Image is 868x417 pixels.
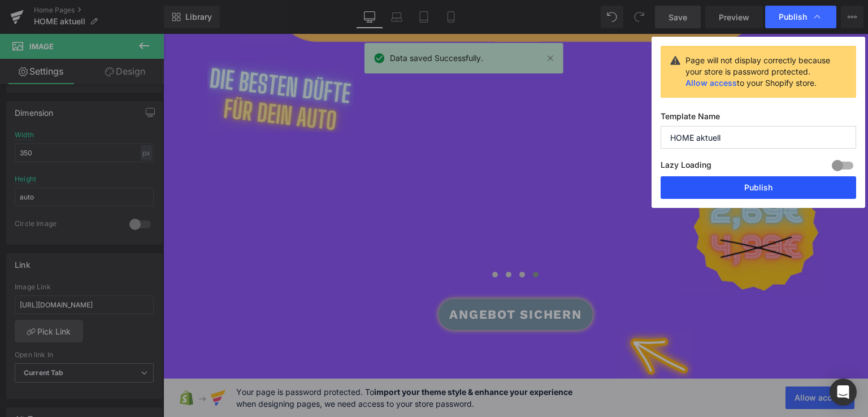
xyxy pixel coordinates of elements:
[685,78,737,88] a: Allow access
[661,176,856,199] button: Publish
[685,55,835,89] div: Page will not display correctly because your store is password protected. to your Shopify store.
[275,265,429,296] a: ANGEBOT SICHERN
[661,158,711,176] label: Lazy Loading
[661,111,856,126] label: Template Name
[286,271,418,290] span: ANGEBOT SICHERN
[779,12,807,22] span: Publish
[830,379,857,406] div: Open Intercom Messenger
